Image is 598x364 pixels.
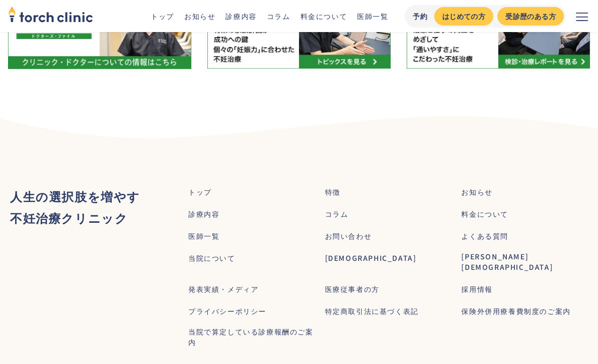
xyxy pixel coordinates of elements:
[461,231,508,241] a: よくある質問
[325,284,380,294] a: 医療従事者の方
[461,251,588,272] a: [PERSON_NAME][DEMOGRAPHIC_DATA]
[497,7,564,26] a: 受診歴のある方
[413,11,428,22] div: 予約
[188,209,219,219] a: 診療内容
[188,231,219,241] a: 医師一覧
[10,185,140,228] div: ‍
[461,187,492,197] a: お知らせ
[325,231,372,241] a: お問い合わせ
[8,7,93,25] a: home
[188,306,266,316] a: プライバシーポリシー
[225,11,256,21] a: 診療内容
[184,11,215,21] a: お知らせ
[188,326,315,347] a: 当院で算定している診療報酬のご案内
[325,187,341,197] a: 特徴
[325,306,419,316] a: 特定商取引法に基づく表記
[461,284,492,294] a: 採用情報
[10,209,128,226] strong: 不妊治療クリニック
[188,284,258,294] a: 発表実績・メディア
[325,253,417,263] a: [DEMOGRAPHIC_DATA]
[8,3,93,25] img: torch clinic
[325,209,349,219] a: コラム
[442,11,485,22] div: はじめての方
[461,306,570,316] a: 保険外併用療養費制度のご案内
[10,187,140,205] strong: 人生の選択肢を増やす ‍
[357,11,388,21] a: 医師一覧
[267,11,290,21] a: コラム
[301,11,348,21] a: 料金について
[188,187,212,197] a: トップ
[188,253,235,263] a: 当院について
[505,11,556,22] div: 受診歴のある方
[461,209,508,219] a: 料金について
[151,11,174,21] a: トップ
[434,7,493,26] a: はじめての方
